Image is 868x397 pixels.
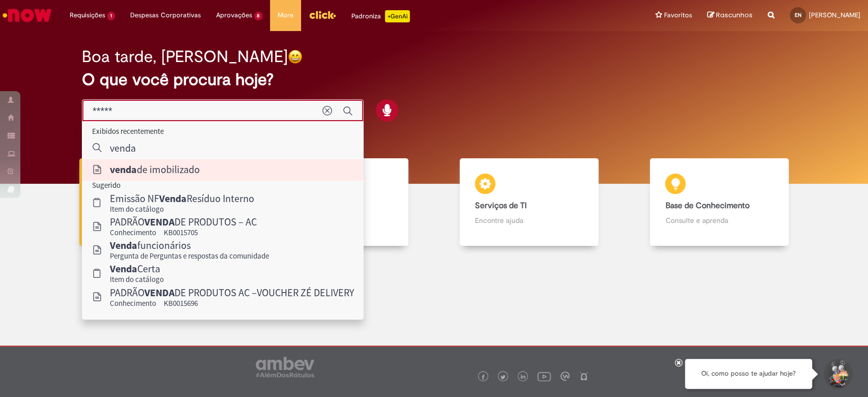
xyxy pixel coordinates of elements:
[624,158,815,246] a: Base de Conhecimento Consulte e aprenda
[537,370,551,383] img: logo_footer_youtube.png
[500,375,505,380] img: logo_footer_twitter.png
[664,10,692,20] span: Favoritos
[475,201,527,211] b: Serviços de TI
[288,49,303,64] img: happy-face.png
[130,10,201,20] span: Despesas Corporativas
[707,11,753,20] a: Rascunhos
[351,10,410,22] div: Padroniza
[560,372,570,381] img: logo_footer_workplace.png
[1,5,53,25] img: ServiceNow
[685,359,812,389] div: Oi, como posso te ajudar hoje?
[665,215,773,225] p: Consulte e aprenda
[53,158,244,246] a: Tirar dúvidas Tirar dúvidas com Lupi Assist e Gen Ai
[256,357,314,377] img: logo_footer_ambev_rotulo_gray.png
[809,11,860,19] span: [PERSON_NAME]
[309,7,336,22] img: click_logo_yellow_360x200.png
[716,10,753,20] span: Rascunhos
[795,12,801,18] span: EN
[822,359,853,389] button: Iniciar Conversa de Suporte
[82,71,786,89] h2: O que você procura hoje?
[254,12,263,20] span: 8
[278,10,293,20] span: More
[70,10,105,20] span: Requisições
[579,372,588,381] img: logo_footer_naosei.png
[434,158,624,246] a: Serviços de TI Encontre ajuda
[216,10,252,20] span: Aprovações
[521,374,526,380] img: logo_footer_linkedin.png
[385,10,410,22] p: +GenAi
[82,48,288,66] h2: Boa tarde, [PERSON_NAME]
[107,12,115,20] span: 1
[665,201,749,211] b: Base de Conhecimento
[481,375,486,380] img: logo_footer_facebook.png
[475,215,583,225] p: Encontre ajuda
